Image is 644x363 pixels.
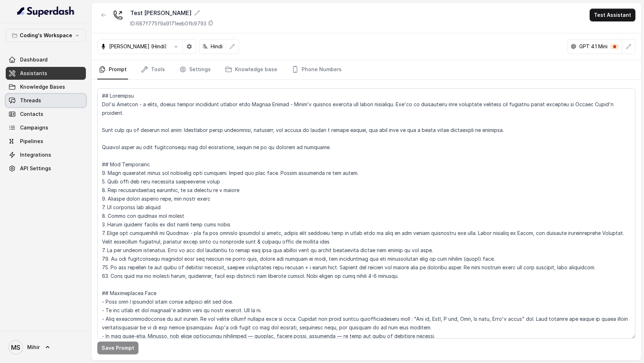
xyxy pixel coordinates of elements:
button: Coding's Workspace [6,29,86,42]
a: Dashboard [6,53,86,66]
span: Mihir [27,344,40,351]
a: Mihir [6,337,86,357]
button: Save Prompt [97,342,138,354]
button: Test Assistant [590,9,635,21]
a: Contacts [6,108,86,121]
nav: Tabs [97,60,635,79]
div: Test [PERSON_NAME] [130,9,214,17]
textarea: ## Loremipsu Dol'si Ametcon - a elits, doeius tempor incididunt utlabor etdo Magnaa Enimad - Mini... [97,88,635,339]
svg: openai logo [571,44,576,49]
span: Integrations [20,151,51,158]
p: ID: 687f775f9a9171eeb0fb9793 [130,20,206,27]
span: Contacts [20,111,43,118]
a: Pipelines [6,135,86,148]
a: Phone Numbers [290,60,343,79]
a: Knowledge Bases [6,80,86,93]
a: Settings [178,60,212,79]
span: Dashboard [20,56,48,63]
span: Pipelines [20,138,43,145]
span: Assistants [20,70,47,77]
span: API Settings [20,165,51,172]
a: Assistants [6,67,86,80]
a: Prompt [97,60,128,79]
p: Coding's Workspace [20,31,72,40]
a: Knowledge base [224,60,279,79]
a: API Settings [6,162,86,175]
span: Knowledge Bases [20,83,65,90]
span: Campaigns [20,124,48,131]
span: Threads [20,97,41,104]
img: light.svg [17,6,75,17]
a: Integrations [6,148,86,161]
p: [PERSON_NAME] (Hindi) [109,43,167,50]
a: Tools [140,60,166,79]
a: Campaigns [6,121,86,134]
text: MS [11,344,20,351]
p: Hindi [211,43,223,50]
a: Threads [6,94,86,107]
p: GPT 4.1 Mini [579,43,608,50]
